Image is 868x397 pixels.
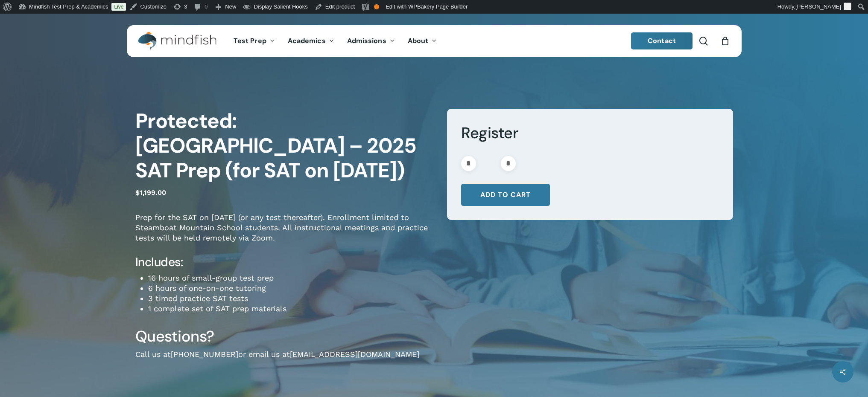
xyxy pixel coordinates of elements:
[648,36,676,45] span: Contact
[281,38,341,45] a: Academics
[135,327,434,346] h3: Questions?
[479,156,498,171] input: Product quantity
[148,283,434,293] li: 6 hours of one-on-one tutoring
[341,38,401,45] a: Admissions
[721,36,730,46] a: Cart
[135,212,434,255] p: Prep for the SAT on [DATE] (or any test thereafter). Enrollment limited to Steamboat Mountain Sch...
[461,123,719,143] h3: Register
[795,3,841,10] span: [PERSON_NAME]
[135,255,434,270] h4: Includes:
[675,334,856,385] iframe: Chatbot
[148,293,434,304] li: 3 timed practice SAT tests
[461,184,550,206] button: Add to cart
[408,36,429,45] span: About
[234,36,266,45] span: Test Prep
[347,36,386,45] span: Admissions
[171,350,238,359] a: [PHONE_NUMBER]
[135,188,140,197] span: $
[401,38,444,45] a: About
[227,25,443,57] nav: Main Menu
[135,188,166,197] bdi: 1,199.00
[288,36,326,45] span: Academics
[135,109,434,183] h1: Protected: [GEOGRAPHIC_DATA] – 2025 SAT Prep (for SAT on [DATE])
[127,25,742,57] header: Main Menu
[227,38,281,45] a: Test Prep
[290,350,419,359] a: [EMAIL_ADDRESS][DOMAIN_NAME]
[631,32,693,49] a: Contact
[374,4,379,9] div: OK
[111,3,126,11] a: Live
[148,304,434,314] li: 1 complete set of SAT prep materials
[135,349,434,371] p: Call us at or email us at
[148,273,434,283] li: 16 hours of small-group test prep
